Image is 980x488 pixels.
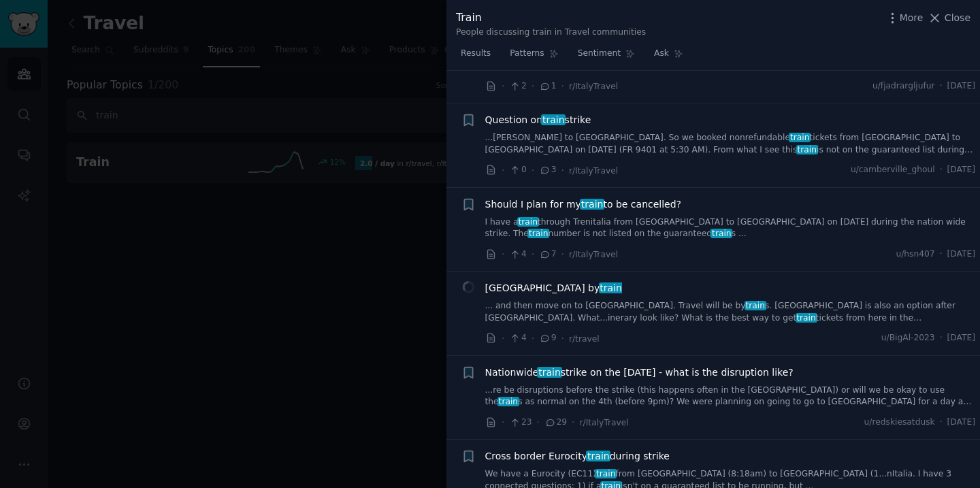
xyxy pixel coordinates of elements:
[485,365,794,380] a: Nationwidetrainstrike on the [DATE] - what is the disruption like?
[456,10,646,27] div: Train
[710,229,732,238] span: train
[796,313,817,323] span: train
[947,332,975,344] span: [DATE]
[456,43,495,71] a: Results
[509,164,526,176] span: 0
[864,417,935,429] span: u/redskiesatdusk
[947,248,975,261] span: [DATE]
[485,281,622,295] span: [GEOGRAPHIC_DATA] by
[509,80,526,93] span: 2
[851,164,935,176] span: u/camberville_ghoul
[573,43,640,71] a: Sentiment
[578,48,621,60] span: Sentiment
[497,397,519,406] span: train
[561,331,564,346] span: ·
[456,27,646,39] div: People discussing train in Travel communities
[485,197,682,212] a: Should I plan for mytrainto be cancelled?
[569,334,600,344] span: r/travel
[789,133,811,142] span: train
[947,80,975,93] span: [DATE]
[527,229,549,238] span: train
[509,417,532,429] span: 23
[502,163,504,178] span: ·
[485,449,670,463] a: Cross border Eurocitytrainduring strike
[509,248,526,261] span: 4
[502,79,504,93] span: ·
[569,82,618,91] span: r/ItalyTravel
[940,80,943,93] span: ·
[580,418,629,427] span: r/ItalyTravel
[461,48,491,60] span: Results
[881,332,935,344] span: u/BigAl-2023
[586,451,610,461] span: train
[544,417,567,429] span: 29
[654,48,669,60] span: Ask
[945,11,970,25] span: Close
[537,415,540,429] span: ·
[539,164,556,176] span: 3
[537,367,561,378] span: train
[485,281,622,295] a: [GEOGRAPHIC_DATA] bytrain
[569,250,618,259] span: r/ItalyTravel
[745,301,766,310] span: train
[502,331,504,346] span: ·
[599,282,623,293] span: train
[485,113,591,127] span: Question on strike
[796,145,818,154] span: train
[485,216,976,240] a: I have atrainthrough Trenitalia from [GEOGRAPHIC_DATA] to [GEOGRAPHIC_DATA] on [DATE] during the ...
[532,331,534,346] span: ·
[947,417,975,429] span: [DATE]
[872,80,935,93] span: u/fjadrargljufur
[485,132,976,156] a: ...[PERSON_NAME] to [GEOGRAPHIC_DATA]. So we booked nonrefundabletraintickets from [GEOGRAPHIC_DA...
[561,247,564,261] span: ·
[541,114,566,125] span: train
[649,43,688,71] a: Ask
[532,79,534,93] span: ·
[510,48,544,60] span: Patterns
[940,164,943,176] span: ·
[485,113,591,127] a: Question ontrainstrike
[539,80,556,93] span: 1
[561,79,564,93] span: ·
[885,11,924,25] button: More
[532,247,534,261] span: ·
[572,415,574,429] span: ·
[947,164,975,176] span: [DATE]
[485,449,670,463] span: Cross border Eurocity during strike
[595,469,617,478] span: train
[940,248,943,261] span: ·
[900,11,924,25] span: More
[502,247,504,261] span: ·
[502,415,504,429] span: ·
[928,11,970,25] button: Close
[532,163,534,178] span: ·
[940,332,943,344] span: ·
[580,199,604,210] span: train
[485,300,976,324] a: ... and then move on to [GEOGRAPHIC_DATA]. Travel will be bytrains. [GEOGRAPHIC_DATA] is also an ...
[517,217,539,227] span: train
[509,332,526,344] span: 4
[896,248,934,261] span: u/hsn407
[539,332,556,344] span: 9
[485,197,682,212] span: Should I plan for my to be cancelled?
[940,417,943,429] span: ·
[539,248,556,261] span: 7
[569,166,618,176] span: r/ItalyTravel
[561,163,564,178] span: ·
[485,385,976,408] a: ...re be disruptions before the strike (this happens often in the [GEOGRAPHIC_DATA]) or will we b...
[505,43,563,71] a: Patterns
[485,365,794,380] span: Nationwide strike on the [DATE] - what is the disruption like?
